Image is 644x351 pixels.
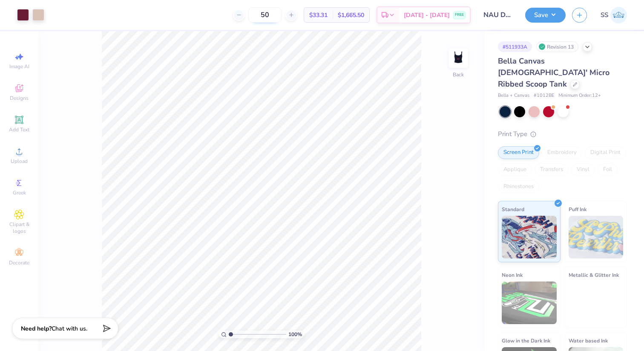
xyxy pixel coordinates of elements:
input: Untitled Design [477,6,519,23]
span: [DATE] - [DATE] [404,11,450,20]
span: FREE [455,12,464,18]
button: Save [525,8,566,23]
span: Image AI [9,63,29,70]
div: Embroidery [542,146,582,159]
div: Transfers [535,163,569,176]
div: Print Type [498,129,627,139]
div: Vinyl [571,163,595,176]
span: SS [601,10,608,20]
img: Neon Ink [502,281,557,324]
div: Back [453,71,464,78]
div: Screen Print [498,146,539,159]
img: Puff Ink [569,216,624,258]
input: – – [248,7,282,23]
span: Designs [10,95,29,102]
span: Neon Ink [502,270,523,279]
strong: Need help? [21,325,52,333]
a: SS [601,7,627,23]
img: Metallic & Glitter Ink [569,281,624,324]
span: 100 % [288,331,302,338]
span: $33.31 [309,11,328,20]
span: Greek [13,189,26,196]
div: Applique [498,163,532,176]
span: Chat with us. [52,325,87,333]
span: $1,665.50 [338,11,364,20]
span: Decorate [9,259,29,266]
img: Sidra Saturay [610,7,627,23]
span: # 1012BE [534,92,554,99]
span: Glow in the Dark Ink [502,336,550,345]
span: Standard [502,205,524,214]
img: Back [450,49,467,67]
div: Rhinestones [498,180,539,193]
span: Minimum Order: 12 + [558,92,601,99]
div: Digital Print [585,146,626,159]
div: # 511933A [498,41,532,52]
span: Bella Canvas [DEMOGRAPHIC_DATA]' Micro Ribbed Scoop Tank [498,56,609,89]
span: Bella + Canvas [498,92,529,99]
div: Revision 13 [536,41,578,52]
span: Metallic & Glitter Ink [569,270,619,279]
span: Water based Ink [569,336,608,345]
span: Add Text [9,126,29,133]
span: Clipart & logos [4,221,34,235]
span: Upload [11,158,28,165]
img: Standard [502,216,557,258]
span: Puff Ink [569,205,586,214]
div: Foil [598,163,618,176]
